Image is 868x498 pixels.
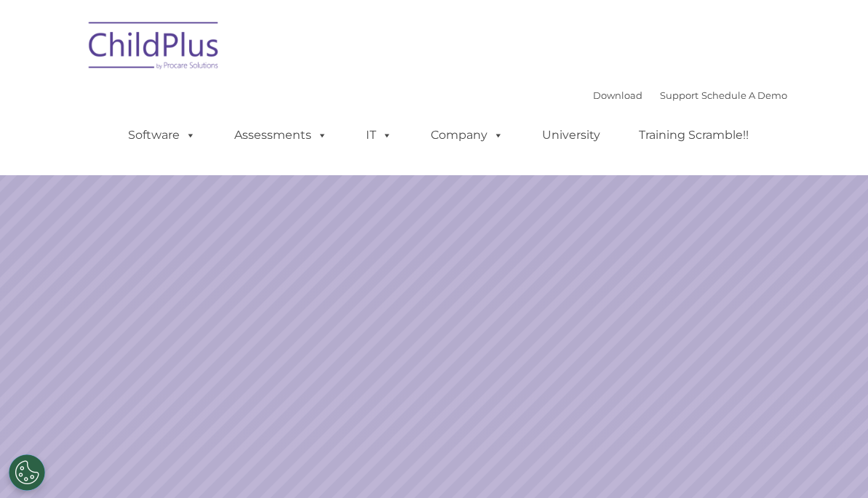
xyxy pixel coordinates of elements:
button: Cookies Settings [9,454,45,491]
a: Company [416,121,518,150]
a: Software [114,121,210,150]
font: | [593,89,787,101]
a: IT [351,121,407,150]
a: Schedule A Demo [701,89,787,101]
img: ChildPlus by Procare Solutions [81,12,227,84]
a: Support [660,89,698,101]
a: University [527,121,615,150]
a: Download [593,89,642,101]
a: Assessments [220,121,342,150]
a: Training Scramble!! [624,121,763,150]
